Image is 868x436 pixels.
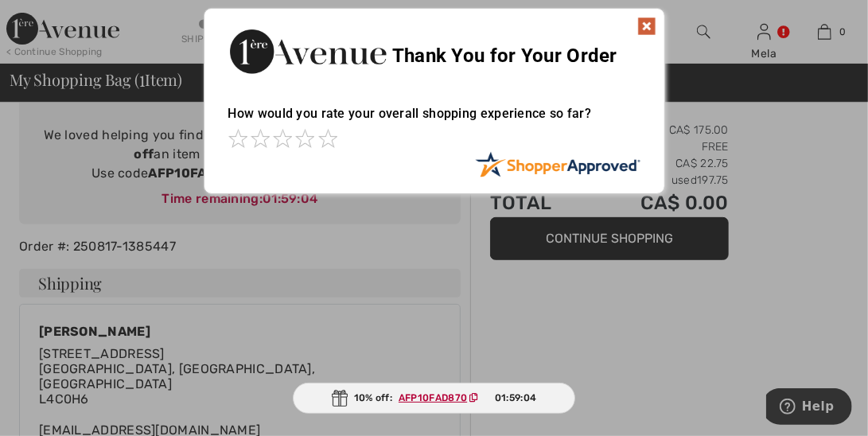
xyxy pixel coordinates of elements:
[293,383,576,414] div: 10% off:
[495,391,536,405] span: 01:59:04
[228,25,387,78] img: Thank You for Your Order
[228,90,640,151] div: How would you rate your overall shopping experience so far?
[399,392,467,403] ins: AFP10FAD870
[332,390,348,407] img: Gift.svg
[36,11,68,25] span: Help
[637,17,656,36] img: x
[392,45,617,67] span: Thank You for Your Order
